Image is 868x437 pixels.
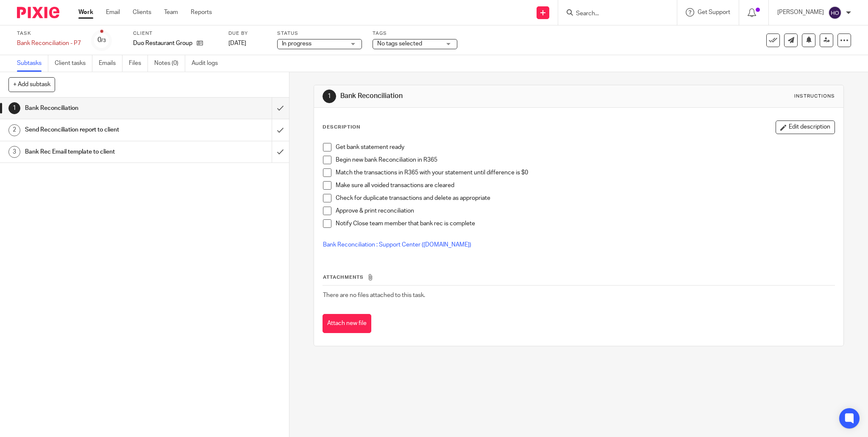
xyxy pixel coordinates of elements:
p: Begin new bank Reconciliation in R365 [336,156,835,164]
img: svg%3E [828,6,842,20]
span: No tags selected [377,41,422,47]
p: Description [323,124,360,131]
a: Audit logs [192,55,224,72]
a: Files [129,55,148,72]
p: Approve & print reconciliation [336,207,835,215]
span: Attachments [323,275,364,280]
p: [PERSON_NAME] [777,8,824,17]
input: Search [575,10,651,18]
p: Get bank statement ready [336,143,835,151]
div: 0 [97,35,106,45]
span: There are no files attached to this task. [323,292,425,298]
a: Client tasks [55,55,92,72]
a: Notes (0) [154,55,185,72]
a: Email [106,8,120,17]
h1: Send Reconciliation report to client [25,123,184,136]
p: Check for duplicate transactions and delete as appropriate [336,194,835,202]
div: Instructions [794,93,835,100]
label: Client [133,30,218,37]
p: Make sure all voided transactions are cleared [336,181,835,190]
h1: Bank Reconciliation [340,92,597,101]
a: Emails [99,55,122,72]
label: Due by [228,30,267,37]
h1: Bank Reconciliation [25,102,184,115]
p: Notify Close team member that bank rec is complete [336,219,835,228]
button: + Add subtask [8,77,55,92]
label: Status [277,30,362,37]
a: Reports [191,8,212,17]
div: 1 [323,90,336,103]
div: 1 [8,102,20,114]
p: Duo Restaurant Group [133,39,192,48]
h1: Bank Rec Email template to client [25,146,184,158]
a: Work [78,8,93,17]
span: Get Support [698,9,730,15]
label: Tags [373,30,457,37]
div: Bank Reconciliation - P7 [17,39,81,48]
small: /3 [101,38,106,43]
a: Subtasks [17,55,48,72]
a: Clients [133,8,151,17]
span: [DATE] [228,40,246,46]
button: Edit description [776,120,835,134]
p: Match the transactions in R365 with your statement until difference is $0 [336,168,835,177]
a: Bank Reconciliation : Support Center ([DOMAIN_NAME]) [323,242,471,248]
div: 2 [8,124,20,136]
button: Attach new file [323,314,371,333]
span: In progress [282,41,312,47]
div: 3 [8,146,20,158]
label: Task [17,30,81,37]
img: Pixie [17,7,59,18]
a: Team [164,8,178,17]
